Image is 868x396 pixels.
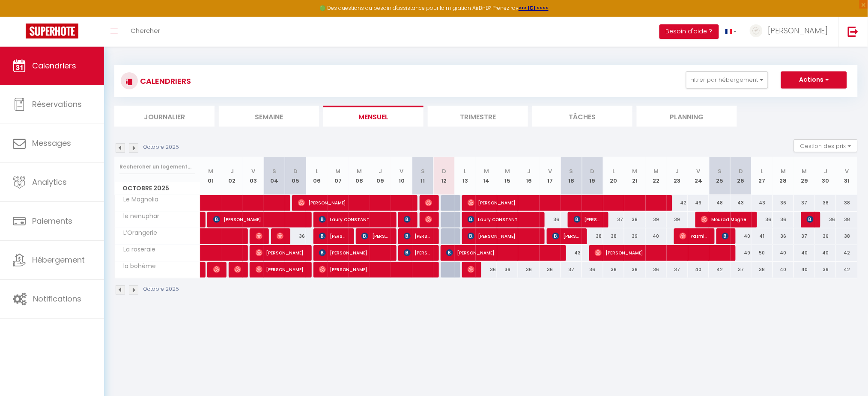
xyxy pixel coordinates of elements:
abbr: V [400,167,404,175]
div: 46 [688,195,710,211]
span: Laury CONSTANT [468,211,539,228]
th: 22 [646,157,667,195]
div: 36 [497,262,519,278]
div: 37 [794,228,815,244]
div: 37 [603,212,625,228]
th: 27 [752,157,773,195]
strong: >>> ICI <<<< [519,4,549,12]
div: 42 [836,245,858,261]
div: 38 [836,228,858,244]
abbr: D [293,167,298,175]
abbr: V [697,167,701,175]
span: Chercher [131,26,160,35]
th: 01 [200,157,222,195]
h3: CALENDRIERS [138,71,191,91]
abbr: D [442,167,446,175]
div: 38 [624,212,646,228]
abbr: L [761,167,764,175]
div: 36 [518,262,540,278]
th: 02 [221,157,243,195]
abbr: M [781,167,786,175]
abbr: V [548,167,552,175]
abbr: D [739,167,743,175]
abbr: J [676,167,679,175]
div: 42 [667,195,688,211]
div: 36 [540,262,561,278]
div: 37 [667,262,688,278]
div: 40 [646,228,667,244]
th: 29 [794,157,815,195]
div: 49 [731,245,752,261]
abbr: J [527,167,531,175]
th: 09 [370,157,391,195]
span: [PERSON_NAME] [468,228,539,244]
abbr: J [824,167,828,175]
span: La roseraie [116,245,158,254]
div: 37 [794,195,815,211]
abbr: M [357,167,362,175]
th: 21 [624,157,646,195]
span: [PERSON_NAME] [256,228,263,244]
span: [PERSON_NAME] [807,211,814,228]
th: 20 [603,157,625,195]
span: [PERSON_NAME] [425,211,433,228]
abbr: S [272,167,276,175]
span: Réservations [32,99,82,109]
div: 40 [731,228,752,244]
th: 14 [476,157,497,195]
div: 50 [752,245,773,261]
div: 38 [752,262,773,278]
abbr: V [845,167,849,175]
abbr: V [251,167,255,175]
span: [PERSON_NAME] [404,228,433,244]
span: Ludovic Germany [425,195,433,211]
th: 11 [412,157,434,195]
span: [PERSON_NAME] [404,245,433,261]
abbr: D [591,167,595,175]
div: 36 [773,228,794,244]
li: Mensuel [323,106,424,127]
abbr: M [802,167,807,175]
th: 18 [561,157,582,195]
div: 36 [476,262,497,278]
div: 36 [773,212,794,228]
div: 40 [794,262,815,278]
div: 36 [815,195,837,211]
div: 42 [836,262,858,278]
th: 30 [815,157,837,195]
th: 24 [688,157,710,195]
img: logout [848,26,859,37]
th: 26 [731,157,752,195]
div: 38 [582,228,603,244]
span: Hébergement [32,254,85,265]
li: Semaine [219,106,319,127]
div: 43 [731,195,752,211]
span: [PERSON_NAME] [319,228,348,244]
th: 04 [264,157,285,195]
div: 36 [582,262,603,278]
a: Chercher [124,17,167,47]
div: 38 [603,228,625,244]
div: 39 [646,212,667,228]
div: 43 [752,195,773,211]
button: Filtrer par hébergement [686,71,768,89]
p: Octobre 2025 [143,285,179,293]
th: 19 [582,157,603,195]
th: 12 [433,157,455,195]
div: 36 [773,195,794,211]
span: [PERSON_NAME] [298,195,412,211]
th: 05 [285,157,307,195]
th: 08 [349,157,370,195]
span: [PERSON_NAME] [574,211,603,228]
abbr: S [570,167,573,175]
th: 15 [497,157,519,195]
abbr: L [316,167,318,175]
div: 36 [815,212,837,228]
img: Super Booking [26,24,78,38]
a: ... [PERSON_NAME] [743,17,839,47]
abbr: M [632,167,638,175]
span: Notifications [33,293,81,304]
button: Gestion des prix [794,139,858,152]
div: 36 [646,262,667,278]
th: 23 [667,157,688,195]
